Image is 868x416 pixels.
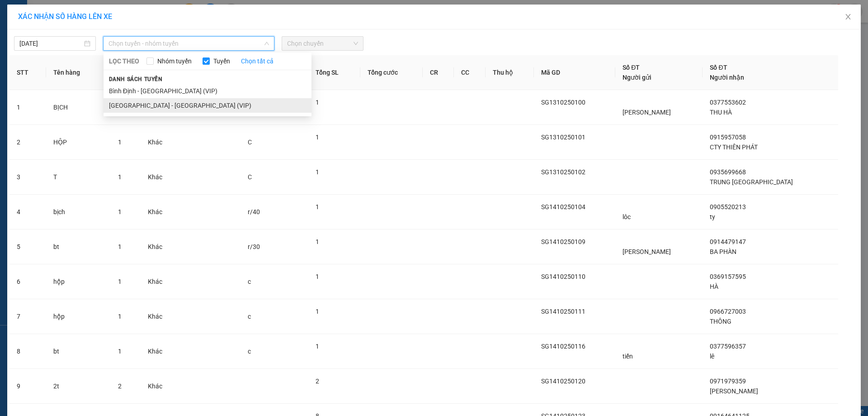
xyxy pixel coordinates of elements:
span: close [844,13,852,20]
span: 0914479147 [710,238,746,245]
td: Khác [141,264,181,299]
td: HỘP [46,125,111,160]
td: 1 [9,90,46,125]
span: TRUNG [GEOGRAPHIC_DATA] [710,178,793,186]
span: 1 [118,313,122,320]
td: hộp [46,299,111,334]
span: HÀ [710,283,718,290]
td: bt [46,334,111,369]
li: Bình Định - [GEOGRAPHIC_DATA] (VIP) [104,84,311,98]
span: 1 [316,308,319,315]
td: 2t [46,369,111,404]
span: [PERSON_NAME] [623,109,671,116]
input: 14/10/2025 [19,38,82,48]
td: 4 [9,195,46,230]
span: 1 [316,343,319,350]
span: lôc [623,213,631,220]
td: bịch [46,195,111,230]
span: SG1410250116 [541,343,585,350]
span: 0971979359 [710,378,746,385]
span: 2 [118,383,122,390]
span: lê [710,353,714,360]
td: hộp [46,264,111,299]
td: T [46,160,111,195]
span: 1 [118,243,122,250]
span: c [248,313,251,320]
span: SG1410250110 [541,273,585,280]
td: Khác [141,334,181,369]
span: [PERSON_NAME] [623,248,671,255]
td: 6 [9,264,46,299]
a: Chọn tất cả [241,56,274,66]
span: LỌC THEO [109,56,139,66]
span: 1 [316,134,319,141]
span: tiến [623,353,633,360]
span: 0966727003 [710,308,746,315]
span: Số ĐT [710,64,727,71]
td: Khác [141,299,181,334]
td: BỊCH [46,90,111,125]
span: THÔNG [710,318,731,325]
span: Người gửi [623,74,651,81]
td: 3 [9,160,46,195]
span: BA PHÀN [710,248,736,255]
td: 5 [9,230,46,264]
span: 0377596357 [710,343,746,350]
span: 1 [118,348,122,355]
span: SG1310250100 [541,99,585,106]
span: 1 [118,173,122,181]
th: Thu hộ [486,55,534,90]
th: Tổng cước [360,55,423,90]
span: Người nhận [710,74,744,81]
span: SG1410250120 [541,378,585,385]
span: XÁC NHẬN SỐ HÀNG LÊN XE [18,12,112,21]
button: Close [835,5,861,30]
td: 9 [9,369,46,404]
th: CR [423,55,454,90]
span: r/40 [248,208,260,215]
span: Tuyến [210,56,234,66]
span: 0935699668 [710,168,746,176]
span: r/30 [248,243,260,250]
span: THU HÀ [710,109,732,116]
span: Chọn tuyến - nhóm tuyến [108,37,269,50]
td: 2 [9,125,46,160]
span: ty [710,213,715,220]
span: Danh sách tuyến [104,75,168,83]
span: CTY THIÊN PHÁT [710,143,758,151]
span: C [248,139,252,146]
span: 1 [316,99,319,106]
th: Mã GD [534,55,616,90]
span: SG1310250101 [541,134,585,141]
span: 0905520213 [710,203,746,210]
span: 1 [118,278,122,285]
span: 0915957058 [710,134,746,141]
span: SG1310250102 [541,168,585,176]
span: SG1410250111 [541,308,585,315]
th: Tổng SL [308,55,360,90]
td: 8 [9,334,46,369]
span: 1 [118,139,122,146]
span: c [248,278,251,285]
th: CC [454,55,485,90]
span: 1 [316,273,319,280]
th: STT [9,55,46,90]
span: 0369157595 [710,273,746,280]
td: Khác [141,195,181,230]
td: 7 [9,299,46,334]
span: C [248,173,252,181]
td: Khác [141,230,181,264]
span: 2 [316,378,319,385]
th: Tên hàng [46,55,111,90]
span: 1 [316,203,319,210]
span: [PERSON_NAME] [710,387,758,395]
td: Khác [141,160,181,195]
span: 1 [118,208,122,215]
span: 1 [316,238,319,245]
span: Số ĐT [623,64,640,71]
span: SG1410250104 [541,203,585,210]
span: Chọn chuyến [287,37,358,50]
span: down [264,41,269,46]
td: bt [46,230,111,264]
span: Nhóm tuyến [154,56,195,66]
